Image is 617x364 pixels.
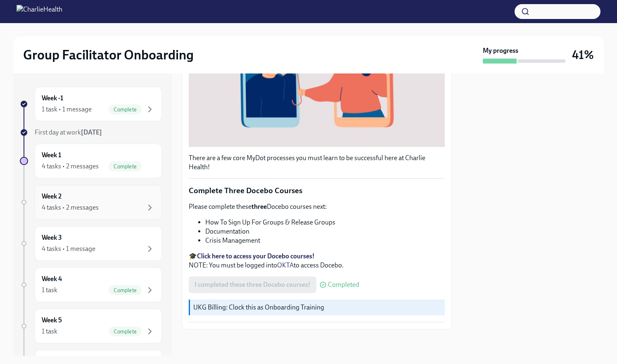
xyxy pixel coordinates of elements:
[197,252,315,260] a: Click here to access your Docebo courses!
[109,329,142,335] span: Complete
[205,227,445,236] li: Documentation
[109,106,142,113] span: Complete
[23,47,194,63] h2: Group Facilitator Onboarding
[205,218,445,227] li: How To Sign Up For Groups & Release Groups
[42,327,57,336] div: 1 task
[42,274,62,284] h6: Week 4
[42,151,61,160] h6: Week 1
[328,281,359,288] span: Completed
[42,94,63,103] h6: Week -1
[252,203,267,210] strong: three
[42,105,92,114] div: 1 task • 1 message
[189,185,445,196] p: Complete Three Docebo Courses
[20,309,162,343] a: Week 51 taskComplete
[572,47,594,62] h3: 41%
[17,5,62,18] img: CharlieHealth
[189,202,445,211] p: Please complete these Docebo courses next:
[35,128,102,136] span: First day at work
[42,316,62,325] h6: Week 5
[42,286,57,295] div: 1 task
[109,287,142,293] span: Complete
[20,267,162,302] a: Week 41 taskComplete
[205,236,445,245] li: Crisis Management
[109,163,142,170] span: Complete
[42,162,99,171] div: 4 tasks • 2 messages
[42,203,99,212] div: 4 tasks • 2 messages
[483,46,518,55] strong: My progress
[20,226,162,261] a: Week 34 tasks • 1 message
[20,128,162,137] a: First day at work[DATE]
[189,154,445,172] p: There are a few core MyDot processes you must learn to be successful here at Charlie Health!
[20,144,162,178] a: Week 14 tasks • 2 messagesComplete
[193,303,441,312] p: UKG Billing: Clock this as Onboarding Training
[277,261,294,269] a: OKTA
[81,128,102,136] strong: [DATE]
[20,185,162,220] a: Week 24 tasks • 2 messages
[189,252,445,270] p: 🎓 NOTE: You must be logged into to access Docebo.
[42,244,95,253] div: 4 tasks • 1 message
[42,192,62,201] h6: Week 2
[20,87,162,121] a: Week -11 task • 1 messageComplete
[42,233,62,242] h6: Week 3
